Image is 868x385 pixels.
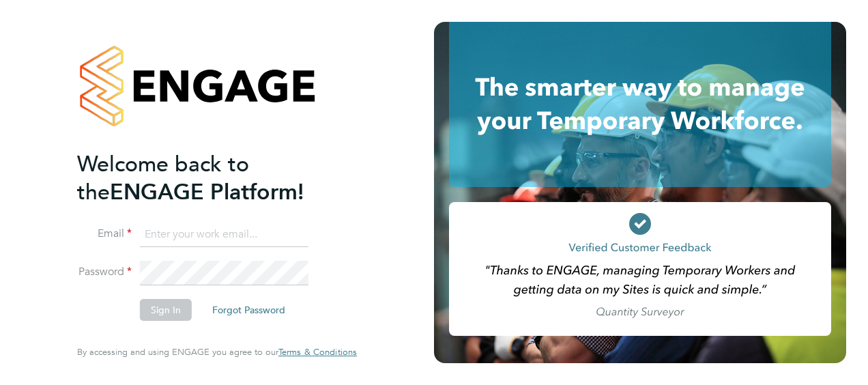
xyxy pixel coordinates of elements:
label: Email [77,227,132,241]
span: Welcome back to the [77,151,249,205]
input: Enter your work email... [140,223,308,247]
span: Terms & Conditions [278,346,357,358]
label: Password [77,265,132,279]
a: Terms & Conditions [278,347,357,358]
h2: ENGAGE Platform! [77,150,343,206]
button: Sign In [140,299,192,321]
span: By accessing and using ENGAGE you agree to our [77,346,357,358]
button: Forgot Password [201,299,296,321]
